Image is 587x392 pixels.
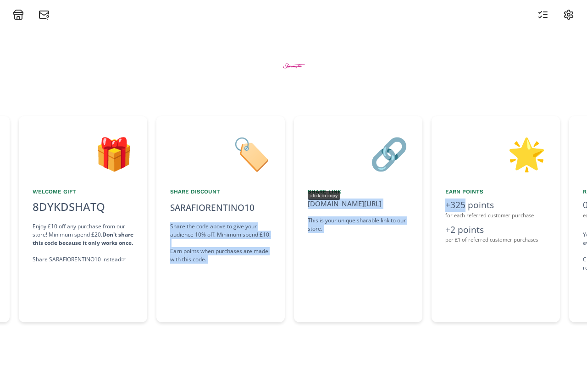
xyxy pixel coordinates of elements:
[170,222,271,264] div: Share the code above to give your audience 10% off. Minimum spend £10. Earn points when purchases...
[170,201,255,215] div: SARAFIORENTINO10
[33,222,133,264] div: Enjoy £10 off any purchase from our store! Minimum spend £20. Share SARAFIORENTINO10 instead ☞
[308,188,409,196] div: Share Link
[308,130,409,177] div: 🔗
[33,130,133,177] div: 🎁
[277,49,311,83] img: BtZWWMaMEGZe
[27,199,111,215] div: 8DYKDSHATQ
[308,191,340,200] div: click to copy
[445,236,546,244] div: per £1 of referred customer purchases
[445,188,546,196] div: Earn points
[445,130,546,177] div: 🌟
[308,216,409,233] div: This is your unique sharable link to our store.
[170,188,271,196] div: Share Discount
[33,188,133,196] div: Welcome Gift
[33,231,133,247] strong: Don't share this code because it only works once.
[445,223,546,237] div: +2 points
[170,130,271,177] div: 🏷️
[308,199,409,209] div: [DOMAIN_NAME][URL]
[445,199,546,212] div: +325 points
[445,212,546,220] div: for each referred customer purchase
